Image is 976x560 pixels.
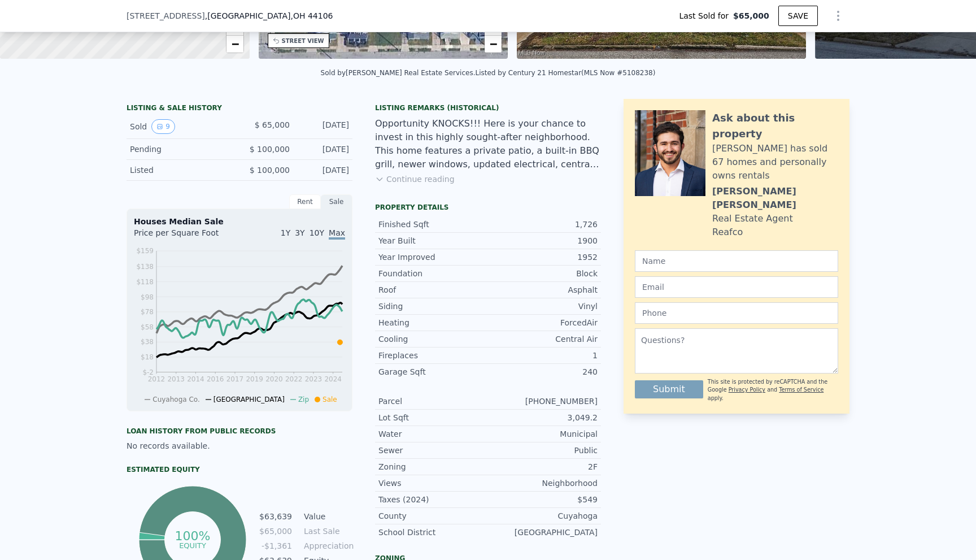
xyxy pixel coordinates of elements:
div: Opportunity KNOCKS!!! Here is your chance to invest in this highly sought-after neighborhood. Thi... [375,117,601,171]
div: Year Improved [378,251,488,263]
tspan: 2017 [226,375,244,383]
span: 10Y [310,228,324,237]
div: County [378,510,488,522]
div: 1900 [488,235,598,246]
div: [PERSON_NAME] has sold 67 homes and personally owns rentals [712,142,838,183]
div: Water [378,428,488,440]
button: SAVE [778,6,818,26]
span: , [GEOGRAPHIC_DATA] [205,10,333,21]
span: Cuyahoga Co. [152,396,200,403]
tspan: 2016 [207,375,224,383]
tspan: $58 [141,323,154,331]
a: Terms of Service [779,387,823,393]
span: $65,000 [733,10,769,21]
button: Show Options [827,5,849,27]
tspan: $118 [136,278,154,286]
div: 3,049.2 [488,412,598,423]
div: Listed by Century 21 Homestar (MLS Now #5108238) [475,69,655,77]
span: 1Y [281,228,290,237]
a: Zoom out [226,36,243,53]
input: Phone [635,302,838,324]
div: Fireplaces [378,350,488,361]
td: Appreciation [302,540,352,552]
div: Cooling [378,333,488,345]
a: Zoom out [485,36,502,53]
div: Zoning [378,461,488,472]
button: Continue reading [375,173,455,185]
span: Max [329,228,345,240]
div: Roof [378,284,488,296]
span: [STREET_ADDRESS] [127,10,205,21]
td: -$1,361 [259,540,293,552]
div: Price per Square Foot [134,227,239,245]
div: Neighborhood [488,477,598,489]
span: $ 100,000 [250,145,290,154]
tspan: equity [179,541,206,549]
td: Value [302,510,352,523]
span: Last Sold for [679,10,733,21]
div: Loan history from public records [127,427,352,436]
div: Ask about this property [712,110,838,142]
div: No records available. [127,440,352,452]
div: Sewer [378,445,488,456]
div: [DATE] [299,119,349,134]
div: Garage Sqft [378,366,488,377]
span: Zip [298,396,309,403]
div: STREET VIEW [282,37,324,45]
span: 3Y [295,228,304,237]
div: [DATE] [299,164,349,176]
td: $65,000 [259,525,293,537]
a: Privacy Policy [729,387,765,393]
div: Vinyl [488,301,598,312]
div: Lot Sqft [378,412,488,423]
div: Real Estate Agent [712,212,793,225]
input: Email [635,276,838,298]
span: [GEOGRAPHIC_DATA] [213,396,285,403]
div: Taxes (2024) [378,494,488,505]
div: LISTING & SALE HISTORY [127,103,352,115]
tspan: 2024 [324,375,342,383]
div: Sold by [PERSON_NAME] Real Estate Services . [321,69,476,77]
span: − [490,37,497,51]
tspan: 2022 [285,375,303,383]
span: $ 65,000 [255,120,290,129]
div: 1 [488,350,598,361]
div: Parcel [378,396,488,407]
tspan: 100% [175,529,211,543]
div: Estimated Equity [127,465,352,474]
div: [PERSON_NAME] [PERSON_NAME] [712,185,838,212]
span: , OH 44106 [290,11,333,20]
button: Submit [635,380,703,398]
div: 2F [488,461,598,472]
div: Asphalt [488,284,598,296]
tspan: $98 [141,293,154,301]
input: Name [635,250,838,272]
div: Year Built [378,235,488,246]
button: View historical data [151,119,175,134]
div: 1952 [488,251,598,263]
div: $549 [488,494,598,505]
tspan: 2013 [167,375,185,383]
div: School District [378,527,488,538]
div: [DATE] [299,144,349,155]
div: This site is protected by reCAPTCHA and the Google and apply. [708,378,838,402]
tspan: $38 [141,338,154,346]
div: [GEOGRAPHIC_DATA] [488,527,598,538]
div: Sale [321,194,352,209]
tspan: 2020 [265,375,283,383]
div: [PHONE_NUMBER] [488,396,598,407]
tspan: $138 [136,263,154,271]
tspan: 2012 [148,375,165,383]
td: Last Sale [302,525,352,537]
span: Sale [323,396,337,403]
tspan: $159 [136,247,154,255]
div: Siding [378,301,488,312]
div: Foundation [378,268,488,279]
div: Municipal [488,428,598,440]
div: Sold [130,119,230,134]
div: Property details [375,203,601,212]
div: Cuyahoga [488,510,598,522]
td: $63,639 [259,510,293,523]
div: Listing Remarks (Historical) [375,103,601,112]
span: $ 100,000 [250,166,290,175]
